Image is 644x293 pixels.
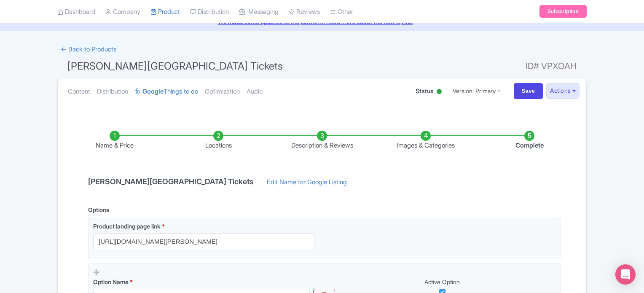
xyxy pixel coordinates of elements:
[142,87,164,97] strong: Google
[526,58,577,75] span: ID# VPXOAH
[447,83,507,99] a: Version: Primary
[514,83,543,99] input: Save
[88,205,109,214] div: Options
[135,78,198,105] a: GoogleThings to do
[63,131,166,151] li: Name & Price
[615,264,636,285] div: Open Intercom Messenger
[416,86,433,95] span: Status
[68,78,90,105] a: Content
[205,78,240,105] a: Optimization
[97,78,128,105] a: Distribution
[435,86,443,99] div: Active
[478,131,581,151] li: Complete
[546,83,580,99] button: Actions
[424,278,460,285] span: Active Option
[67,60,283,72] span: [PERSON_NAME][GEOGRAPHIC_DATA] Tickets
[374,131,478,151] li: Images & Categories
[247,78,263,105] a: Audio
[270,131,374,151] li: Description & Reviews
[539,5,587,18] a: Subscription
[83,177,258,186] h4: [PERSON_NAME][GEOGRAPHIC_DATA] Tickets
[166,131,270,151] li: Locations
[93,278,129,285] span: Option Name
[258,177,355,191] a: Edit Name for Google Listing
[57,41,120,58] a: ← Back to Products
[93,233,314,249] input: Product landing page link
[93,223,161,230] span: Product landing page link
